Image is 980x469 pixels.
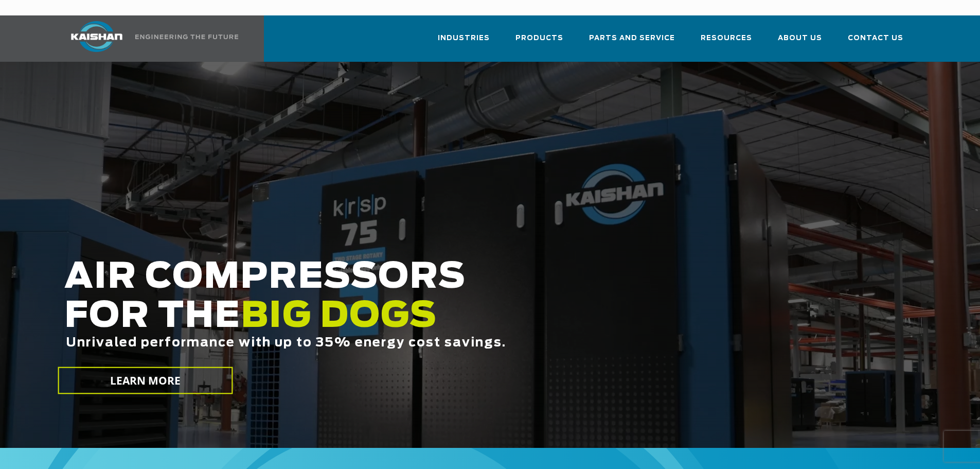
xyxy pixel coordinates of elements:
img: Engineering the future [135,34,238,39]
span: About Us [778,32,822,44]
h2: AIR COMPRESSORS FOR THE [64,258,772,382]
a: Parts and Service [589,25,675,60]
a: About Us [778,25,822,60]
span: Contact Us [848,32,903,44]
a: Kaishan USA [58,15,240,62]
a: Resources [701,25,752,60]
a: Contact Us [848,25,903,60]
a: Products [515,25,563,60]
span: Unrivaled performance with up to 35% energy cost savings. [66,337,506,349]
span: BIG DOGS [241,299,437,334]
span: Parts and Service [589,32,675,44]
span: LEARN MORE [110,373,181,388]
img: kaishan logo [58,21,135,52]
a: LEARN MORE [58,367,233,394]
span: Products [515,32,563,44]
a: Industries [438,25,490,60]
span: Resources [701,32,752,44]
span: Industries [438,32,490,44]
